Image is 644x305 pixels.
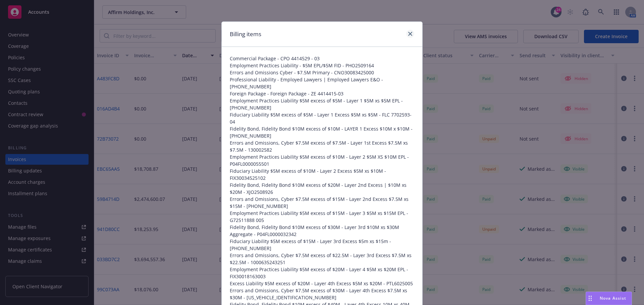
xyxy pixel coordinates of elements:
[406,30,414,38] a: close
[230,97,414,111] span: Employment Practices Liability $5M excess of $5M - Layer 1 $5M xs $5M EPL - [PHONE_NUMBER]
[230,153,414,167] span: Employment Practices Liability $5M excess of $10M - Layer 2 $5M XS $10M EPL - P04FL0000055501
[230,30,261,39] h1: Billing items
[230,111,414,125] span: Fiduciary Liability $5M excess of $5M - Layer 1 Excess $5M xs $5M - FLC 7702593-04
[230,280,414,287] span: Excess Liability $5M excess of $20M - Layer 4th Excess $5M xs $20M - PTL6025005
[230,167,414,181] span: Fiduciary Liability $5M excess of $10M - Layer 2 Excess $5M xs $10M - FIX30034525102
[586,292,594,305] div: Drag to move
[230,196,414,210] span: Errors and Omissions, Cyber $7.5M excess of $15M - Layer 2nd Excess $7.5M xs $15M - [PHONE_NUMBER]
[230,181,414,196] span: Fidelity Bond, Fidelity Bond $10M excess of $20M - Layer 2nd Excess | $10M xs $20M - XJO2508926
[230,90,414,97] span: Foreign Package - Foreign Package - ZE 4414415-03
[230,224,414,238] span: Fidelity Bond, Fidelity Bond $10M excess of $30M - Layer 3rd $10M xs $30M Aggregate - P04FL000003...
[230,139,414,153] span: Errors and Omissions, Cyber $7.5M excess of $7.5M - Layer 1st Excess $7.5M xs $7.5M - 130002582
[586,292,632,305] button: Nova Assist
[230,238,414,252] span: Fiduciary Liability $5M excess of $15M - Layer 3rd Excess $5m xs $15m - [PHONE_NUMBER]
[230,76,414,90] span: Professional Liability - Employed Lawyers | Employed Lawyers E&O - [PHONE_NUMBER]
[230,287,414,301] span: Errors and Omissions, Cyber $7.5M excess of $30M - Layer 4th Excess $7.5M xs $30M - [US_VEHICLE_I...
[230,266,414,280] span: Employment Practices Liability $5M excess of $20M - Layer 4 $5M xs $20M EPL - FIX30018163003
[230,210,414,224] span: Employment Practices Liability $5M excess of $15M - Layer 3 $5M xs $15M EPL - G72511888 005
[230,252,414,266] span: Errors and Omissions, Cyber $7.5M excess of $22.5M - Layer 3rd Excess $7.5M xs $22.5M - 100063524...
[230,55,414,62] span: Commercial Package - CPO 4414529 - 03
[600,295,626,301] span: Nova Assist
[230,62,414,69] span: Employment Practices Liability - $5M EPL/$5M FID - PHO2509164
[230,69,414,76] span: Errors and Omissions Cyber - $7.5M Primary - CNO30083425000
[230,125,414,139] span: Fidelity Bond, Fidelity Bond $10M excess of $10M - LAYER 1 Excess $10M x $10M - [PHONE_NUMBER]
